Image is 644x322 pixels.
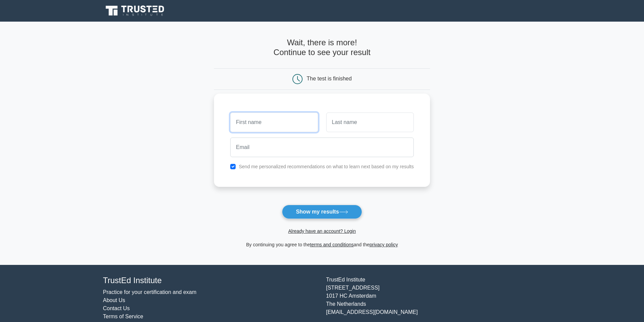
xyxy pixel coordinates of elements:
a: About Us [103,297,125,303]
a: Practice for your certification and exam [103,289,197,295]
label: Send me personalized recommendations on what to learn next based on my results [239,164,414,169]
div: The test is finished [307,76,352,81]
h4: Wait, there is more! Continue to see your result [214,38,430,57]
input: First name [230,113,318,132]
input: Last name [326,113,414,132]
div: By continuing you agree to the and the [210,241,434,249]
h4: TrustEd Institute [103,276,318,286]
a: Terms of Service [103,314,143,319]
a: privacy policy [369,242,398,247]
a: terms and conditions [310,242,354,247]
a: Contact Us [103,305,130,311]
a: Already have an account? Login [288,228,356,234]
button: Show my results [282,205,362,219]
input: Email [230,138,414,157]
